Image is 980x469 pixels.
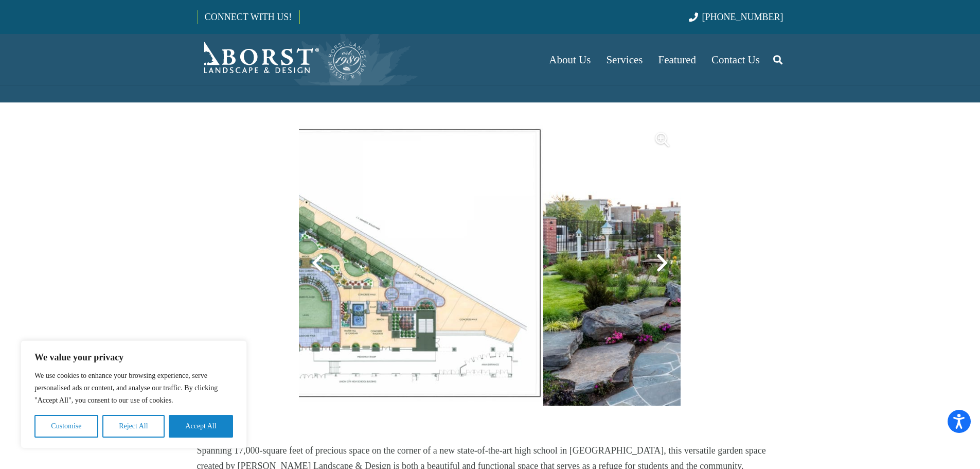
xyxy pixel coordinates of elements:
[549,54,591,66] span: About Us
[34,351,233,363] p: We value your privacy
[598,34,650,85] a: Services
[689,12,783,22] a: [PHONE_NUMBER]
[658,54,696,66] span: Featured
[102,415,165,438] button: Reject All
[21,340,247,448] div: We value your privacy
[711,54,760,66] span: Contact Us
[162,121,543,406] img: Commercial Landscape Design
[541,34,598,85] a: About Us
[197,39,368,80] a: Borst-Logo
[34,415,98,438] button: Customise
[34,370,233,407] p: We use cookies to enhance your browsing experience, serve personalised ads or content, and analys...
[606,54,643,66] span: Services
[198,5,299,29] a: CONNECT WITH US!
[704,34,768,85] a: Contact Us
[169,415,233,438] button: Accept All
[702,12,783,22] span: [PHONE_NUMBER]
[768,47,788,73] a: Search
[651,34,704,85] a: Featured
